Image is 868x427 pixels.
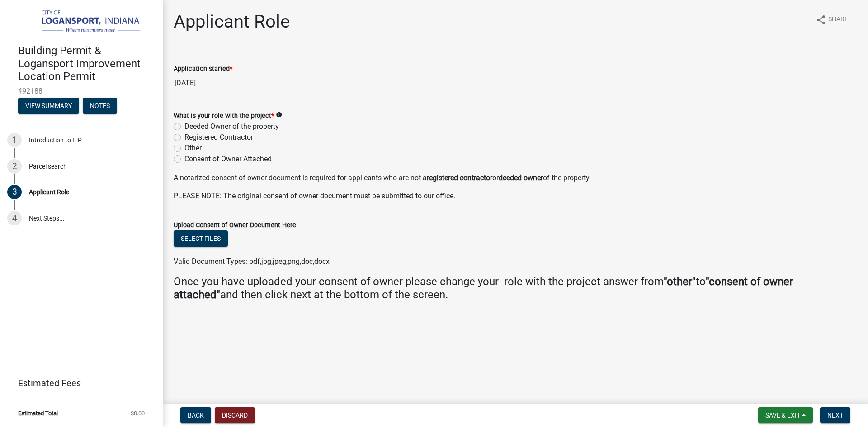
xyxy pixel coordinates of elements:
div: Applicant Role [29,189,69,195]
a: Estimated Fees [7,374,148,392]
div: 4 [7,211,22,225]
span: Save & Exit [765,412,800,419]
button: Notes [83,98,117,114]
div: 3 [7,185,22,199]
span: 492188 [18,87,145,95]
i: share [816,14,826,25]
label: Deeded Owner of the property [184,121,279,132]
label: Registered Contractor [184,132,253,143]
wm-modal-confirm: Notes [83,103,117,110]
h4: Building Permit & Logansport Improvement Location Permit [18,44,156,83]
strong: "consent of owner attached" [174,275,793,301]
strong: deeded owner [499,174,543,182]
h4: Once you have uploaded your consent of owner please change your role with the project answer from... [174,275,857,301]
p: PLEASE NOTE: The original consent of owner document must be submitted to our office. [174,191,857,202]
p: A notarized consent of owner document is required for applicants who are not a or of the property. [174,173,857,183]
i: info [276,112,282,118]
label: Consent of Owner Attached [184,154,272,164]
button: Select files [174,230,228,247]
button: View Summary [18,98,79,114]
button: shareShare [808,11,855,28]
button: Save & Exit [758,407,813,423]
button: Discard [215,407,255,423]
label: Other [184,143,202,154]
img: City of Logansport, Indiana [18,9,148,35]
span: Valid Document Types: pdf,jpg,jpeg,png,doc,docx [174,257,330,266]
button: Back [180,407,211,423]
label: Application started [174,66,232,72]
div: Parcel search [29,163,67,169]
div: 2 [7,159,22,174]
button: Next [820,407,850,423]
span: Back [188,412,204,419]
span: Next [827,412,843,419]
label: Upload Consent of Owner Document Here [174,222,296,229]
div: Introduction to ILP [29,137,82,143]
label: What is your role with the project [174,113,274,119]
strong: registered contractor [427,174,492,182]
wm-modal-confirm: Summary [18,103,79,110]
strong: "other" [664,275,696,288]
span: Estimated Total [18,410,58,416]
span: Share [828,14,848,25]
span: $0.00 [131,410,145,416]
div: 1 [7,133,22,147]
h1: Applicant Role [174,11,290,33]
